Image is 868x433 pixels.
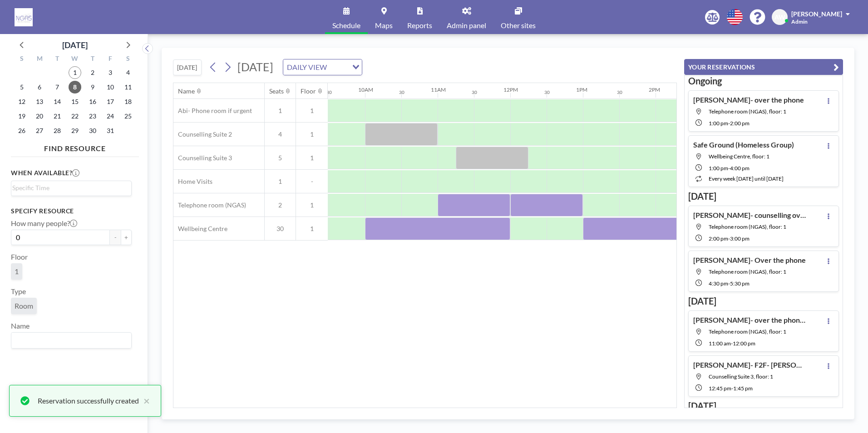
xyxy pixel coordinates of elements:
[173,225,227,233] span: Wellbeing Centre
[501,22,536,29] span: Other sites
[33,95,46,108] span: Monday, October 13, 2025
[122,66,134,79] span: Saturday, October 4, 2025
[774,13,785,21] span: AW
[11,219,77,228] label: How many people?
[791,18,808,25] span: Admin
[178,87,195,95] div: Name
[265,177,296,186] span: 1
[709,235,728,242] span: 2:00 PM
[122,95,134,108] span: Saturday, October 18, 2025
[728,120,730,127] span: -
[265,154,296,162] span: 5
[296,107,328,115] span: 1
[173,154,232,162] span: Counselling Suite 3
[649,86,660,93] div: 2PM
[709,340,731,347] span: 11:00 AM
[693,211,807,220] h4: [PERSON_NAME]- counselling over the phone
[104,66,117,79] span: Friday, October 3, 2025
[86,124,99,137] span: Thursday, October 30, 2025
[693,256,806,265] h4: [PERSON_NAME]- Over the phone
[237,60,273,74] span: [DATE]
[407,22,432,29] span: Reports
[326,89,332,95] div: 30
[693,360,807,369] h4: [PERSON_NAME]- F2F- [PERSON_NAME]
[332,22,360,29] span: Schedule
[104,81,117,93] span: Friday, October 10, 2025
[66,54,84,65] div: W
[15,110,28,123] span: Sunday, October 19, 2025
[709,373,773,380] span: Counselling Suite 3, floor: 1
[791,10,842,18] span: [PERSON_NAME]
[173,59,202,75] button: [DATE]
[122,81,134,93] span: Saturday, October 11, 2025
[69,124,81,137] span: Wednesday, October 29, 2025
[730,120,750,127] span: 2:00 PM
[296,177,328,186] span: -
[265,130,296,138] span: 4
[33,81,46,93] span: Monday, October 6, 2025
[84,54,101,65] div: T
[688,295,839,307] h3: [DATE]
[11,333,131,348] div: Search for option
[709,268,786,275] span: Telephone room (NGAS), floor: 1
[173,107,252,115] span: Abi- Phone room if urgent
[296,154,328,162] span: 1
[38,395,139,406] div: Reservation successfully created
[104,110,117,123] span: Friday, October 24, 2025
[265,201,296,209] span: 2
[688,400,839,412] h3: [DATE]
[447,22,486,29] span: Admin panel
[86,110,99,123] span: Thursday, October 23, 2025
[12,335,126,346] input: Search for option
[301,87,316,95] div: Floor
[265,225,296,233] span: 30
[399,89,404,95] div: 30
[693,315,807,325] h4: [PERSON_NAME]- over the phone- [PERSON_NAME]
[709,153,769,160] span: Wellbeing Centre, floor: 1
[709,328,786,335] span: Telephone room (NGAS), floor: 1
[86,95,99,108] span: Thursday, October 16, 2025
[11,140,139,153] h4: FIND RESOURCE
[173,130,232,138] span: Counselling Suite 2
[104,95,117,108] span: Friday, October 17, 2025
[730,165,750,172] span: 4:00 PM
[86,66,99,79] span: Thursday, October 2, 2025
[15,81,28,93] span: Sunday, October 5, 2025
[728,235,730,242] span: -
[101,54,119,65] div: F
[11,321,30,330] label: Name
[12,183,126,193] input: Search for option
[684,59,843,75] button: YOUR RESERVATIONS
[375,22,393,29] span: Maps
[51,81,64,93] span: Tuesday, October 7, 2025
[693,95,804,104] h4: [PERSON_NAME]- over the phone
[688,191,839,202] h3: [DATE]
[283,59,362,75] div: Search for option
[709,165,728,172] span: 1:00 PM
[119,54,137,65] div: S
[330,61,347,73] input: Search for option
[358,86,373,93] div: 10AM
[269,87,284,95] div: Seats
[544,89,550,95] div: 30
[709,175,784,182] span: every week [DATE] until [DATE]
[110,230,121,245] button: -
[11,252,28,261] label: Floor
[11,181,131,195] div: Search for option
[728,165,730,172] span: -
[15,95,28,108] span: Sunday, October 12, 2025
[731,340,733,347] span: -
[86,81,99,93] span: Thursday, October 9, 2025
[69,81,81,93] span: Wednesday, October 8, 2025
[265,107,296,115] span: 1
[709,120,728,127] span: 1:00 PM
[51,124,64,137] span: Tuesday, October 28, 2025
[709,280,728,287] span: 4:30 PM
[730,235,750,242] span: 3:00 PM
[503,86,518,93] div: 12PM
[617,89,622,95] div: 30
[31,54,49,65] div: M
[709,223,786,230] span: Telephone room (NGAS), floor: 1
[15,267,19,276] span: 1
[693,140,794,149] h4: Safe Ground (Homeless Group)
